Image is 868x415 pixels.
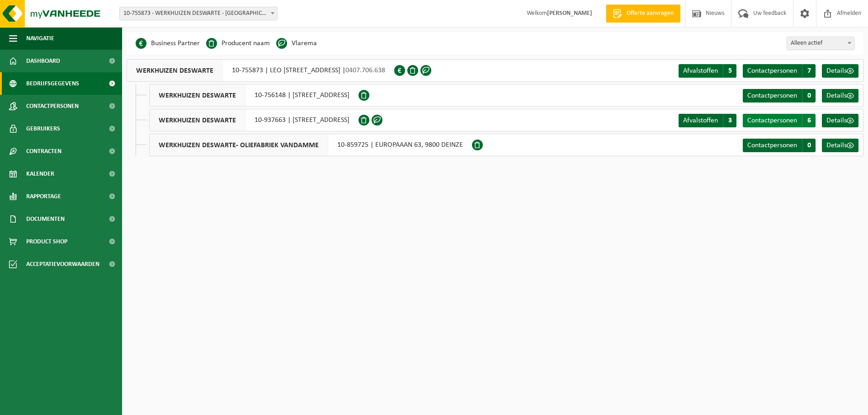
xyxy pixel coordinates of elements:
span: Documenten [26,208,65,230]
span: 3 [723,114,736,127]
div: 10-755873 | LEO [STREET_ADDRESS] | [127,59,394,82]
span: 0 [802,139,816,152]
span: Navigatie [26,27,54,50]
span: WERKHUIZEN DESWARTE- OLIEFABRIEK VANDAMME [150,134,328,156]
span: 10-755873 - WERKHUIZEN DESWARTE - IZEGEM [120,7,277,20]
span: Dashboard [26,50,60,72]
div: 10-859725 | EUROPAAAN 63, 9800 DEINZE [149,134,472,156]
span: Bedrijfsgegevens [26,72,79,95]
a: Details [822,64,859,78]
a: Details [822,114,859,127]
a: Contactpersonen 0 [743,89,816,103]
a: Contactpersonen 0 [743,139,816,152]
div: 10-937663 | [STREET_ADDRESS] [149,109,359,131]
li: Business Partner [136,37,200,50]
strong: [PERSON_NAME] [547,10,592,17]
span: Rapportage [26,185,61,208]
span: WERKHUIZEN DESWARTE [127,60,223,81]
span: WERKHUIZEN DESWARTE [150,109,245,131]
span: Details [826,92,847,99]
span: Acceptatievoorwaarden [26,253,99,275]
li: Producent naam [206,37,270,50]
a: Contactpersonen 7 [743,64,816,78]
span: Details [826,117,847,124]
span: Contactpersonen [747,142,797,149]
span: Details [826,67,847,75]
span: Contactpersonen [747,92,797,99]
span: 0407.706.638 [345,67,385,74]
span: Afvalstoffen [683,117,718,124]
li: Vlarema [276,37,317,50]
span: Contactpersonen [26,95,79,117]
div: 10-756148 | [STREET_ADDRESS] [149,84,359,107]
span: Alleen actief [787,37,854,50]
span: Product Shop [26,230,67,253]
span: WERKHUIZEN DESWARTE [150,84,245,106]
span: Afvalstoffen [683,67,718,75]
span: 0 [802,89,816,103]
span: 10-755873 - WERKHUIZEN DESWARTE - IZEGEM [119,7,278,20]
span: Contactpersonen [747,117,797,124]
span: Contracten [26,140,61,163]
a: Details [822,139,859,152]
span: Gebruikers [26,117,60,140]
a: Afvalstoffen 5 [679,64,736,78]
span: Offerte aanvragen [624,9,676,18]
span: Kalender [26,163,54,185]
a: Contactpersonen 6 [743,114,816,127]
span: 6 [802,114,816,127]
span: Contactpersonen [747,67,797,75]
span: Details [826,142,847,149]
span: Alleen actief [787,37,854,50]
a: Offerte aanvragen [606,5,680,23]
span: 5 [723,64,736,78]
a: Afvalstoffen 3 [679,114,736,127]
span: 7 [802,64,816,78]
a: Details [822,89,859,103]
